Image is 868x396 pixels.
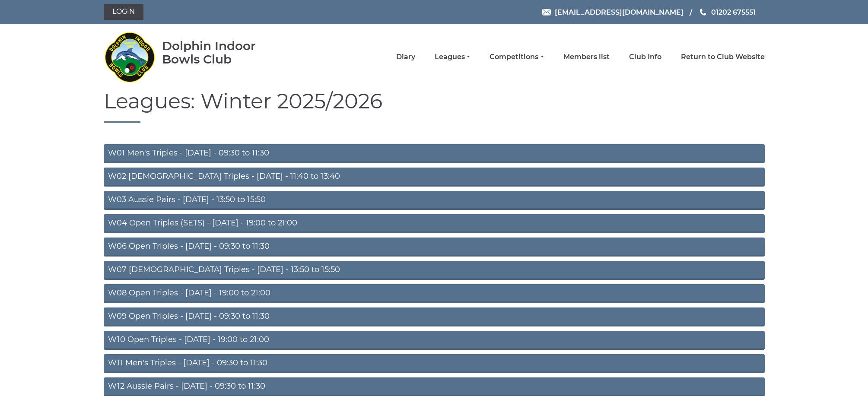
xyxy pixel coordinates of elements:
[542,9,551,16] img: Email
[104,168,765,187] a: W02 [DEMOGRAPHIC_DATA] Triples - [DATE] - 11:40 to 13:40
[711,8,756,16] span: 01202 675551
[104,27,156,87] img: Dolphin Indoor Bowls Club
[396,52,415,62] a: Diary
[700,9,706,16] img: Phone us
[162,39,283,66] div: Dolphin Indoor Bowls Club
[104,214,765,233] a: W04 Open Triples (SETS) - [DATE] - 19:00 to 21:00
[104,90,765,123] h1: Leagues: Winter 2025/2026
[104,191,765,210] a: W03 Aussie Pairs - [DATE] - 13:50 to 15:50
[104,238,765,257] a: W06 Open Triples - [DATE] - 09:30 to 11:30
[555,8,684,16] span: [EMAIL_ADDRESS][DOMAIN_NAME]
[104,4,143,20] a: Login
[435,52,470,62] a: Leagues
[699,7,756,18] a: Phone us 01202 675551
[104,261,765,280] a: W07 [DEMOGRAPHIC_DATA] Triples - [DATE] - 13:50 to 15:50
[104,144,765,163] a: W01 Men's Triples - [DATE] - 09:30 to 11:30
[104,354,765,373] a: W11 Men's Triples - [DATE] - 09:30 to 11:30
[563,52,610,62] a: Members list
[490,52,544,62] a: Competitions
[681,52,765,62] a: Return to Club Website
[542,7,684,18] a: Email [EMAIL_ADDRESS][DOMAIN_NAME]
[629,52,661,62] a: Club Info
[104,307,765,326] a: W09 Open Triples - [DATE] - 09:30 to 11:30
[104,331,765,350] a: W10 Open Triples - [DATE] - 19:00 to 21:00
[104,284,765,303] a: W08 Open Triples - [DATE] - 19:00 to 21:00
